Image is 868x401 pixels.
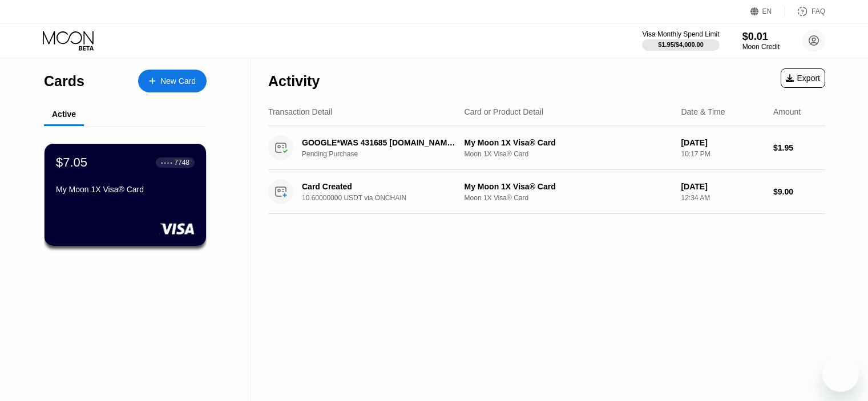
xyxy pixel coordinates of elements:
div: Export [781,68,825,88]
div: Date & Time [681,107,725,116]
div: Moon 1X Visa® Card [465,150,672,158]
div: New Card [160,76,196,86]
div: FAQ [812,7,825,15]
div: $7.05 [56,155,87,170]
div: Card or Product Detail [465,107,544,116]
div: [DATE] [681,182,764,191]
div: Pending Purchase [302,150,470,158]
div: Amount [773,107,801,116]
div: ● ● ● ● [161,161,172,164]
div: $1.95 [773,143,825,152]
div: $0.01 [742,31,780,43]
div: Export [786,74,820,83]
div: GOOGLE*WAS 431685 [DOMAIN_NAME][URL][GEOGRAPHIC_DATA] [302,138,458,147]
div: Moon 1X Visa® Card [465,194,672,202]
div: $9.00 [773,187,825,196]
div: Active [52,110,76,119]
div: Moon Credit [742,43,780,51]
div: Card Created [302,182,458,191]
div: New Card [138,70,207,92]
div: 7748 [174,159,189,167]
div: $0.01Moon Credit [742,31,780,51]
div: EN [750,6,785,17]
div: 10:17 PM [681,150,764,158]
div: Visa Monthly Spend Limit$1.95/$4,000.00 [642,30,719,51]
div: My Moon 1X Visa® Card [465,182,672,191]
div: 12:34 AM [681,194,764,202]
div: GOOGLE*WAS 431685 [DOMAIN_NAME][URL][GEOGRAPHIC_DATA]Pending PurchaseMy Moon 1X Visa® CardMoon 1X... [268,126,825,170]
iframe: Button to launch messaging window [822,355,859,392]
div: Card Created10.60000000 USDT via ONCHAINMy Moon 1X Visa® CardMoon 1X Visa® Card[DATE]12:34 AM$9.00 [268,170,825,214]
div: $7.05● ● ● ●7748My Moon 1X Visa® Card [45,144,206,246]
div: My Moon 1X Visa® Card [56,185,195,194]
div: Activity [268,73,320,90]
div: FAQ [785,6,825,17]
div: [DATE] [681,138,764,147]
div: Transaction Detail [268,107,332,116]
div: Visa Monthly Spend Limit [642,30,719,38]
div: 10.60000000 USDT via ONCHAIN [302,194,470,202]
div: My Moon 1X Visa® Card [465,138,672,147]
div: Cards [44,73,84,90]
div: $1.95 / $4,000.00 [658,41,704,48]
div: EN [762,7,772,15]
